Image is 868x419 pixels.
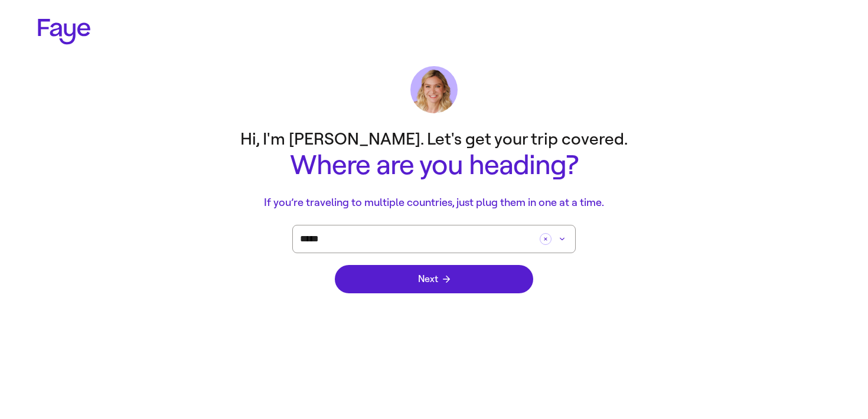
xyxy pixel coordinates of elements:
[418,274,450,284] span: Next
[198,195,670,211] p: If you’re traveling to multiple countries, just plug them in one at a time.
[540,233,552,245] button: Clear button
[198,127,670,150] p: Hi, I'm [PERSON_NAME]. Let's get your trip covered.
[198,150,670,181] h1: Where are you heading?
[335,265,533,293] button: Next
